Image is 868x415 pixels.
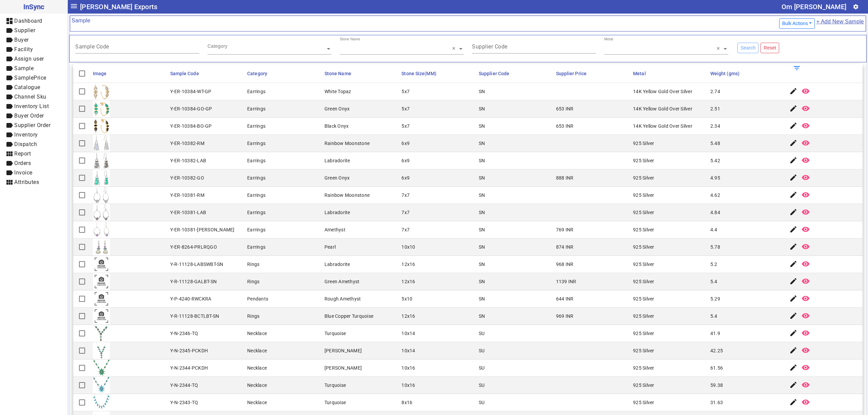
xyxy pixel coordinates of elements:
mat-icon: edit [789,122,797,130]
span: Facility [14,46,33,53]
div: SN [479,174,485,181]
mat-icon: edit [789,243,797,251]
span: SamplePrice [14,75,46,81]
img: 09d9a210-98e3-4a16-895b-f9517c9dc4a7 [93,394,110,411]
div: Y-ER-10384-GO-GP [170,105,212,112]
div: Labradorite [324,157,350,164]
div: 925 Silver [633,295,654,302]
div: 2.74 [710,88,720,95]
mat-icon: dashboard [5,17,14,25]
div: SU [479,382,485,389]
img: 1e10cf81-92ac-4325-9994-a599a94a6288 [93,204,110,221]
img: fc650671-0767-4822-9a64-faea5dca9abc [93,238,110,255]
div: 1139 INR [556,278,576,285]
mat-icon: label [5,45,14,54]
mat-icon: remove_red_eye [802,122,810,130]
span: [PERSON_NAME] Exports [80,1,157,12]
mat-icon: remove_red_eye [802,87,810,95]
div: Y-ER-10382-LAB [170,157,206,164]
div: 12x16 [401,313,415,319]
div: Y-R-11128-LABSWBT-SN [170,261,223,268]
img: c4adb8e5-6a7c-4f45-91f3-bd82e4bdf606 [93,359,110,376]
div: 5.2 [710,261,717,268]
span: Report [14,150,31,157]
span: Orders [14,160,31,166]
mat-icon: edit [789,260,797,268]
mat-icon: label [5,102,14,110]
span: Supplier Price [556,71,587,76]
div: 769 INR [556,226,574,233]
div: 925 Silver [633,140,654,147]
mat-icon: edit [789,87,797,95]
div: 14K Yellow Gold Over Silver [633,123,692,129]
div: 925 Silver [633,226,654,233]
mat-icon: remove_red_eye [802,381,810,389]
span: Sample Code [170,71,199,76]
div: Y-N-2344-TQ [170,382,198,389]
div: Pearl [324,244,336,250]
div: 5.4 [710,278,717,285]
div: SN [479,140,485,147]
span: Image [93,71,107,76]
div: Earrings [247,226,265,233]
div: SN [479,295,485,302]
span: Buyer Order [14,112,44,119]
div: Green Onyx [324,105,350,112]
div: Stone Name [340,37,360,42]
div: 14K Yellow Gold Over Silver [633,88,692,95]
span: Stone Size(MM) [401,71,436,76]
div: Y-N-2344-PCKDH [170,365,208,371]
img: 934b3a39-50bb-4311-a0d8-b83f8e581c08 [93,83,110,100]
mat-icon: edit [789,156,797,164]
mat-icon: remove_red_eye [802,225,810,233]
span: Assign user [14,56,44,62]
span: Metal [633,71,646,76]
div: Rainbow Moonstone [324,140,370,147]
div: 925 Silver [633,174,654,181]
div: 2.34 [710,123,720,129]
div: 10x16 [401,382,415,389]
mat-icon: edit [789,364,797,372]
mat-icon: remove_red_eye [802,364,810,372]
div: 7x7 [401,209,410,216]
mat-icon: edit [789,225,797,233]
div: [PERSON_NAME] [324,347,362,354]
div: 31.63 [710,399,723,406]
img: comingsoon.png [93,273,110,290]
mat-icon: view_module [5,150,14,158]
div: 10x14 [401,330,415,337]
span: Category [247,71,267,76]
img: 87017c72-c46a-498f-a13c-3a0bfe4ddf6c [93,377,110,394]
div: Necklace [247,399,267,406]
div: Y-P-4240-RWCKRA [170,295,212,302]
div: 6x9 [401,140,410,147]
div: Y-N-2343-TQ [170,399,198,406]
div: 8x16 [401,399,412,406]
div: 968 INR [556,261,574,268]
div: 4.84 [710,209,720,216]
div: Earrings [247,209,265,216]
mat-icon: label [5,74,14,82]
span: InSync [5,1,62,12]
div: Rings [247,313,259,319]
div: SU [479,347,485,354]
div: Labradorite [324,261,350,268]
div: 925 Silver [633,365,654,371]
div: 2.51 [710,105,720,112]
div: SN [479,261,485,268]
div: SN [479,192,485,199]
div: 925 Silver [633,313,654,319]
div: 42.25 [710,347,723,354]
div: Black Onyx [324,123,349,129]
div: 5.78 [710,244,720,250]
div: Rings [247,278,259,285]
div: 925 Silver [633,209,654,216]
div: Y-ER-10381-LAB [170,209,206,216]
div: Pendants [247,295,268,302]
div: Green Amethyst [324,278,360,285]
div: Green Onyx [324,174,350,181]
div: Earrings [247,140,265,147]
mat-icon: remove_red_eye [802,208,810,216]
div: SN [479,313,485,319]
mat-icon: edit [789,381,797,389]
